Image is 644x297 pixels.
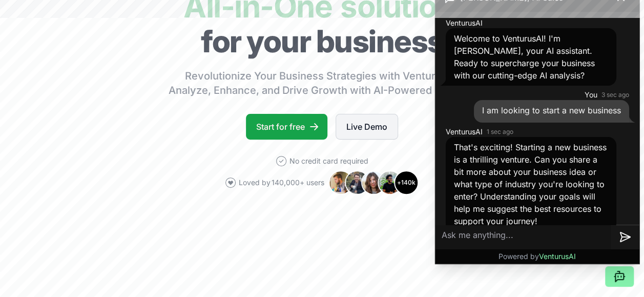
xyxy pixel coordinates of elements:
[487,128,513,136] time: 1 sec ago
[336,114,398,140] a: Live Demo
[345,170,369,195] img: Avatar 2
[585,90,597,100] span: You
[446,18,483,28] span: VenturusAI
[454,33,595,81] span: Welcome to VenturusAI! I'm [PERSON_NAME], your AI assistant. Ready to supercharge your business w...
[328,170,353,195] img: Avatar 1
[539,252,576,261] span: VenturusAI
[482,105,621,115] span: I am looking to start a new business
[446,127,483,137] span: VenturusAI
[454,142,607,226] span: That's exciting! Starting a new business is a thrilling venture. Can you share a bit more about y...
[361,170,386,195] img: Avatar 3
[498,251,576,262] p: Powered by
[601,91,629,99] time: 3 sec ago
[246,114,327,140] a: Start for free
[378,170,402,195] img: Avatar 4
